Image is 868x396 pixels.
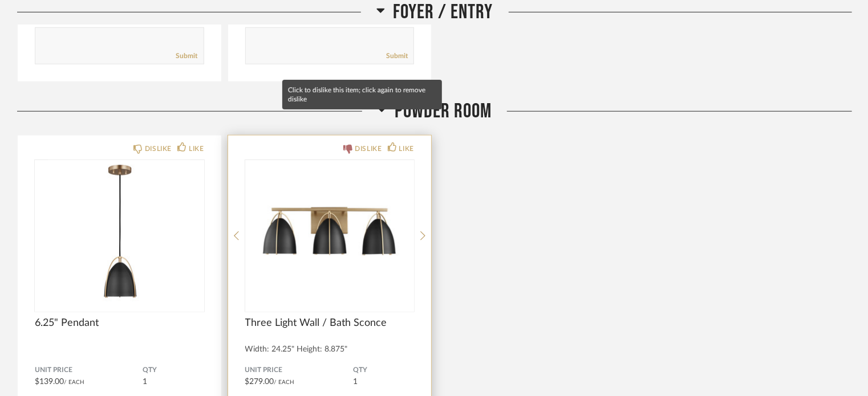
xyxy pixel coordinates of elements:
[35,317,204,329] span: 6.25" Pendant
[245,160,415,303] div: 0
[353,366,414,375] span: QTY
[35,378,64,386] span: $139.00
[386,51,408,61] a: Submit
[395,99,492,124] span: Powder Room
[353,378,358,386] span: 1
[245,378,274,386] span: $279.00
[355,143,382,154] div: DISLIKE
[399,143,414,154] div: LIKE
[143,366,204,375] span: QTY
[145,143,172,154] div: DISLIKE
[245,366,354,375] span: Unit Price
[189,143,204,154] div: LIKE
[35,160,204,303] div: 0
[35,366,143,375] span: Unit Price
[245,317,415,329] span: Three Light Wall / Bath Sconce
[245,345,415,354] div: Width: 24.25" Height: 8.875"
[274,379,295,385] span: / Each
[245,160,415,303] img: undefined
[35,160,204,303] img: undefined
[143,378,148,386] span: 1
[176,51,198,61] a: Submit
[64,379,84,385] span: / Each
